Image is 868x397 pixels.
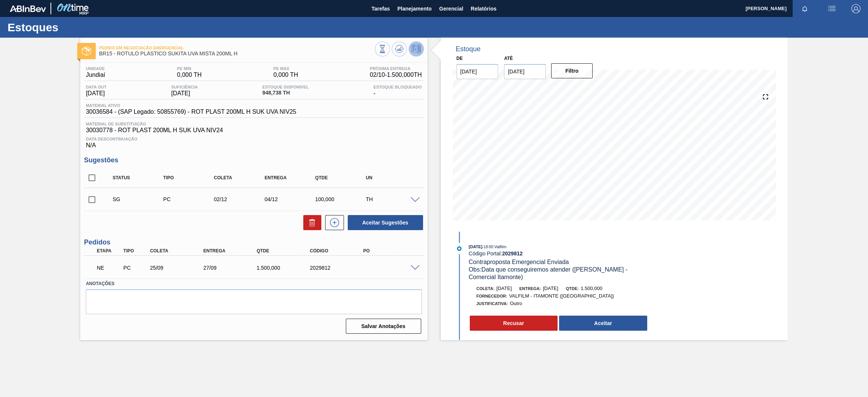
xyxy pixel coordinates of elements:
[95,248,124,253] div: Etapa
[321,215,344,230] div: Nova sugestão
[84,238,424,246] h3: Pedidos
[86,103,296,108] span: Material ativo
[10,5,46,12] img: TNhmsLtSVTkK8tSr43FrP2fwEKptu5GPRR3wAAAABJRU5ErkJggg==
[457,64,498,79] input: dd/mm/yyyy
[371,85,423,97] div: -
[477,301,508,306] span: Justificativa:
[409,41,424,56] button: Desprogramar Estoque
[375,41,390,56] button: Visão Geral dos Estoques
[543,286,558,291] span: [DATE]
[477,294,507,298] span: Fornecedor:
[161,175,219,180] div: Tipo
[308,248,369,253] div: Código
[344,214,424,231] div: Aceitar Sugestões
[122,265,150,271] div: Pedido de Compra
[851,4,860,13] img: Logout
[95,260,124,276] div: Pedido em Negociação Emergencial
[122,248,150,253] div: Tipo
[111,175,168,180] div: Status
[86,108,296,115] span: 30036584 - (SAP Legado: 50855769) - ROT PLAST 200ML H SUK UVA NIV25
[509,293,614,299] span: VALFILM - ITAMONTE ([GEOGRAPHIC_DATA])
[471,4,497,13] span: Relatórios
[255,248,315,253] div: Qtde
[348,215,423,230] button: Aceitar Sugestões
[177,66,202,71] span: PE MIN
[827,4,836,13] img: userActions
[346,319,421,334] button: Salvar Anotações
[86,137,422,141] span: Data Descontinuação
[457,56,463,61] label: De
[370,72,422,78] span: 02/10 - 1.500,000 TH
[469,250,648,257] div: Código Portal:
[371,4,390,13] span: Tarefas
[171,90,197,97] span: [DATE]
[86,90,107,97] span: [DATE]
[263,175,320,180] div: Entrega
[504,64,546,79] input: dd/mm/yyyy
[84,156,424,164] h3: Sugestões
[8,23,141,32] h1: Estoques
[313,175,371,180] div: Qtde
[477,286,495,291] span: Coleta:
[274,66,298,71] span: PE MAX
[148,248,209,253] div: Coleta
[793,3,817,14] button: Notificações
[361,248,422,253] div: PO
[497,286,512,291] span: [DATE]
[493,244,506,249] span: : Valfilm
[520,286,541,291] span: Entrega:
[263,196,320,202] div: 04/12/2025
[457,246,462,251] img: atual
[99,51,375,56] span: BR15 - RÓTULO PLÁSTICO SUKITA UVA MISTA 200ML H
[469,259,569,265] span: Contraproposta Emergencial Enviada
[255,265,315,271] div: 1.500,000
[313,196,371,202] div: 100,000
[373,85,422,89] span: Estoque Bloqueado
[566,286,579,291] span: Qtde:
[504,56,513,61] label: Até
[202,265,262,271] div: 27/09/2025
[510,301,522,306] span: Outro
[202,248,262,253] div: Entrega
[99,46,375,50] span: Pedido em Negociação Emergencial
[111,196,168,202] div: Sugestão Criada
[86,66,105,71] span: Unidade
[364,196,421,202] div: TH
[392,41,407,56] button: Atualizar Gráfico
[212,196,269,202] div: 02/12/2025
[86,122,422,126] span: Material de Substituição
[470,316,558,331] button: Recusar
[161,196,219,202] div: Pedido de Compra
[171,85,197,89] span: Suficiência
[308,265,369,271] div: 2029812
[469,244,482,249] span: [DATE]
[86,85,107,89] span: Data out
[300,215,321,230] div: Excluir Sugestões
[262,85,309,89] span: Estoque Disponível
[86,278,422,289] label: Anotações
[439,4,463,13] span: Gerencial
[97,265,122,271] p: NE
[456,45,481,53] div: Estoque
[559,316,647,331] button: Aceitar
[84,134,424,149] div: N/A
[397,4,432,13] span: Planejamento
[262,90,309,96] span: 948,738 TH
[274,72,298,78] span: 0,000 TH
[86,72,105,78] span: Jundiaí
[148,265,209,271] div: 25/09/2025
[483,245,493,249] span: - 18:00
[212,175,269,180] div: Coleta
[177,72,202,78] span: 0,000 TH
[82,46,91,56] img: Ícone
[86,127,422,134] span: 30030778 - ROT PLAST 200ML H SUK UVA NIV24
[364,175,421,180] div: UN
[581,286,602,291] span: 1.500,000
[551,63,593,78] button: Filtro
[502,250,523,257] strong: 2029812
[469,266,629,280] span: Obs: Data que conseguiremos atender ([PERSON_NAME] - Comercial Itamonte)
[370,66,422,71] span: Próxima Entrega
